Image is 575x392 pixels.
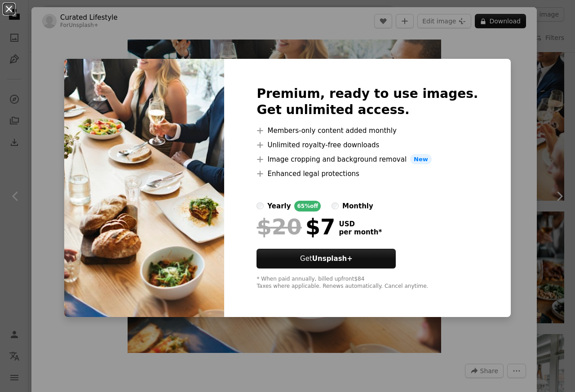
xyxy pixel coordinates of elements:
[64,59,224,317] img: premium_photo-1723489259098-19854f934285
[257,215,301,238] span: $20
[257,249,396,269] button: GetUnsplash+
[342,201,373,211] div: monthly
[339,220,382,228] span: USD
[410,154,432,165] span: New
[332,203,339,210] input: monthly
[257,154,478,165] li: Image cropping and background removal
[257,140,478,150] li: Unlimited royalty-free downloads
[257,215,335,238] div: $7
[257,276,478,290] div: * When paid annually, billed upfront $84 Taxes where applicable. Renews automatically. Cancel any...
[257,203,264,210] input: yearly65%off
[339,228,382,236] span: per month *
[257,168,478,179] li: Enhanced legal protections
[257,86,478,118] h2: Premium, ready to use images. Get unlimited access.
[257,125,478,136] li: Members-only content added monthly
[312,255,353,263] strong: Unsplash+
[294,201,321,211] div: 65% off
[267,201,291,211] div: yearly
